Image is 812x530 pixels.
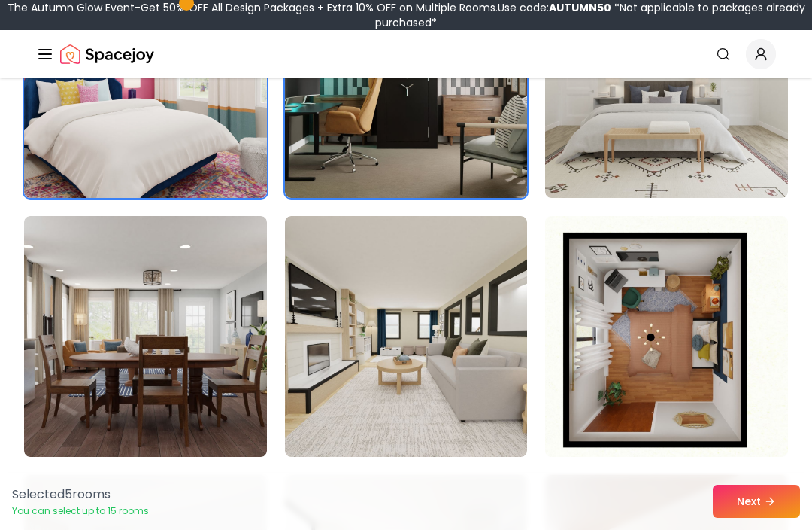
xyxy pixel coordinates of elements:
[60,39,154,69] a: Spacejoy
[12,486,149,504] p: Selected 5 room s
[285,216,528,457] img: Room room-26
[36,30,776,78] nav: Global
[713,485,800,518] button: Next
[545,216,788,457] img: Room room-27
[60,39,154,69] img: Spacejoy Logo
[12,505,149,517] p: You can select up to 15 rooms
[24,216,267,457] img: Room room-25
